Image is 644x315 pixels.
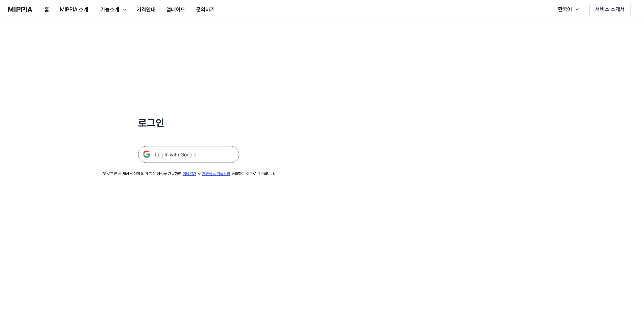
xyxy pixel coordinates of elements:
[161,0,191,19] a: 업데이트
[183,171,196,176] a: 이용약관
[551,3,584,16] button: 한국어
[138,116,239,130] h1: 로그인
[589,3,631,16] button: 서비스 소개서
[8,7,32,12] img: logo
[131,3,161,16] button: 가격안내
[94,3,131,16] button: 기능소개
[99,6,121,14] div: 기능소개
[55,3,94,16] button: MIPPIA 소개
[556,5,573,13] div: 한국어
[102,171,275,177] div: 첫 로그인 시 계정 생성이 되며 계정 생성을 완료하면 및 동의하는 것으로 간주합니다.
[191,3,220,16] button: 문의하기
[39,3,55,16] button: 홈
[202,171,230,176] a: 개인정보 취급방침
[161,3,191,16] button: 업데이트
[138,146,239,163] img: 구글 로그인 버튼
